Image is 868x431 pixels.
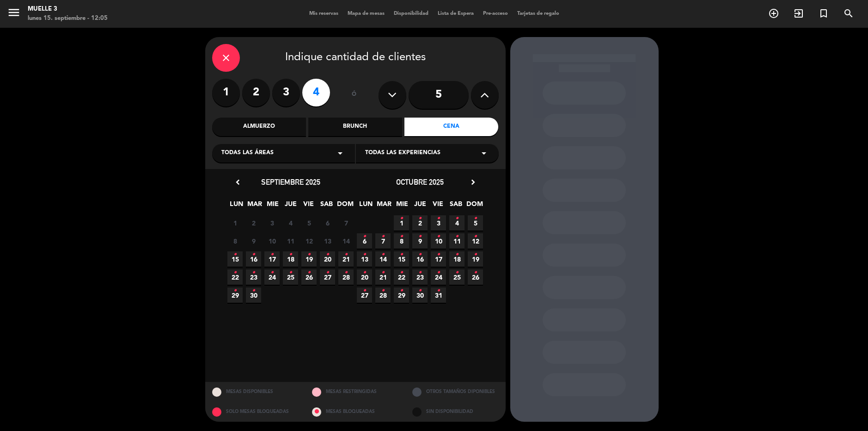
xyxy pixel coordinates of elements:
[270,265,274,280] i: •
[412,215,428,231] span: 2
[433,11,478,16] span: Lista de Espera
[246,251,261,267] span: 16
[400,265,403,280] i: •
[437,247,440,262] i: •
[302,79,330,106] label: 4
[437,283,440,298] i: •
[513,11,564,16] span: Tarjetas de regalo
[405,402,506,422] div: SIN DISPONIBILIDAD
[449,233,465,249] span: 11
[363,229,366,244] i: •
[375,269,391,285] span: 21
[339,79,369,111] div: ó
[338,251,354,267] span: 21
[418,211,422,226] i: •
[376,199,391,214] span: MAR
[449,251,465,267] span: 18
[474,247,477,262] i: •
[468,233,483,249] span: 12
[264,215,280,231] span: 3
[301,215,317,231] span: 5
[431,287,446,303] span: 31
[246,215,261,231] span: 2
[418,229,422,244] i: •
[375,251,391,267] span: 14
[283,269,298,285] span: 25
[326,247,329,262] i: •
[418,247,422,262] i: •
[28,14,108,23] div: lunes 15. septiembre - 12:05
[7,6,21,23] button: menu
[793,8,804,19] i: exit_to_app
[389,11,433,16] span: Disponibilidad
[468,177,478,187] i: chevron_right
[358,199,373,214] span: LUN
[7,6,21,19] i: menu
[301,233,317,249] span: 12
[227,233,243,249] span: 8
[305,11,343,16] span: Mis reservas
[357,269,372,285] span: 20
[227,251,243,267] span: 15
[205,382,306,402] div: MESAS DISPONIBLES
[337,199,352,214] span: DOM
[412,233,428,249] span: 9
[205,402,306,422] div: SOLO MESAS BLOQUEADAS
[307,247,311,262] i: •
[212,79,240,106] label: 1
[412,287,428,303] span: 30
[430,199,446,214] span: VIE
[246,269,261,285] span: 23
[431,215,446,231] span: 3
[474,265,477,280] i: •
[394,287,409,303] span: 29
[320,269,335,285] span: 27
[412,269,428,285] span: 23
[394,199,410,214] span: MIE
[381,265,385,280] i: •
[301,251,317,267] span: 19
[212,118,306,136] div: Almuerzo
[283,251,298,267] span: 18
[455,265,458,280] i: •
[437,265,440,280] i: •
[344,265,348,280] i: •
[478,11,513,16] span: Pre-acceso
[305,382,405,402] div: MESAS RESTRINGIDAS
[246,233,261,249] span: 9
[412,199,428,214] span: JUE
[212,44,499,72] div: Indique cantidad de clientes
[449,269,465,285] span: 25
[394,251,409,267] span: 15
[431,233,446,249] span: 10
[270,247,274,262] i: •
[233,265,237,280] i: •
[375,287,391,303] span: 28
[283,215,298,231] span: 4
[308,118,402,136] div: Brunch
[843,8,854,19] i: search
[264,233,280,249] span: 10
[437,229,440,244] i: •
[247,199,262,214] span: MAR
[396,177,444,187] span: octubre 2025
[252,247,255,262] i: •
[449,215,465,231] span: 4
[357,251,372,267] span: 13
[338,269,354,285] span: 28
[412,251,428,267] span: 16
[375,233,391,249] span: 7
[381,229,385,244] i: •
[468,269,483,285] span: 26
[233,177,243,187] i: chevron_left
[264,269,280,285] span: 24
[326,265,329,280] i: •
[320,251,335,267] span: 20
[357,287,372,303] span: 27
[394,269,409,285] span: 22
[365,149,440,158] span: Todas las experiencias
[301,199,316,214] span: VIE
[307,265,311,280] i: •
[404,118,498,136] div: Cena
[468,215,483,231] span: 5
